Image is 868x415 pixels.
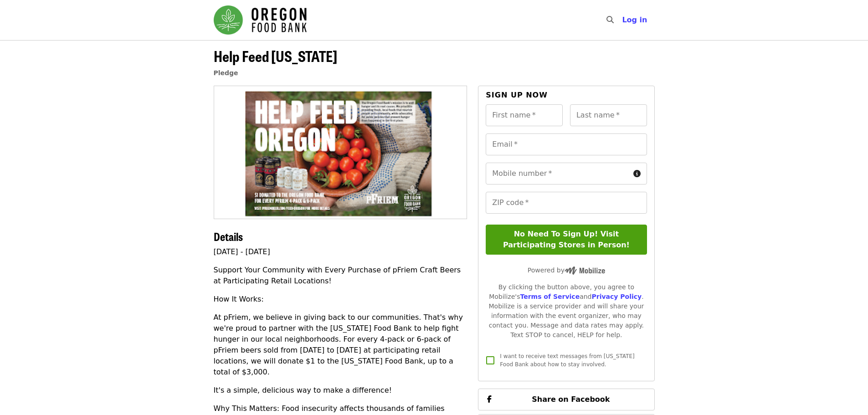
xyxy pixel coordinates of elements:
[214,69,238,77] a: Pledge
[486,104,563,126] input: First name
[486,91,548,99] span: Sign up now
[619,9,627,31] input: Search
[486,192,647,214] input: ZIP code
[486,133,647,155] input: Email
[214,246,467,257] p: [DATE] - [DATE]
[214,5,307,35] img: Oregon Food Bank - Home
[500,353,634,368] span: I want to receive text messages from [US_STATE] Food Bank about how to stay involved.
[591,293,642,300] a: Privacy Policy
[214,294,467,305] p: How It Works:
[214,228,243,244] span: Details
[214,86,467,218] img: Help Feed Oregon organized by Oregon Food Bank
[622,15,647,24] span: Log in
[606,15,614,24] i: search icon
[486,282,647,340] div: By clicking the button above, you agree to Mobilize's and . Mobilize is a service provider and wi...
[486,163,629,184] input: Mobile number
[528,266,605,274] span: Powered by
[633,169,641,178] i: circle-info icon
[570,104,647,126] input: Last name
[478,389,654,410] button: Share on Facebook
[214,385,467,396] p: It's a simple, delicious way to make a difference!
[532,395,610,404] span: Share on Facebook
[520,293,580,300] a: Terms of Service
[615,11,654,29] button: Log in
[214,265,467,287] p: Support Your Community with Every Purchase of pFriem Craft Beers at Participating Retail Locations!
[214,45,337,67] span: Help Feed [US_STATE]
[214,312,467,378] p: At pFriem, we believe in giving back to our communities. That's why we're proud to partner with t...
[565,266,605,275] img: Powered by Mobilize
[486,225,647,255] button: No Need To Sign Up! Visit Participating Stores in Person!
